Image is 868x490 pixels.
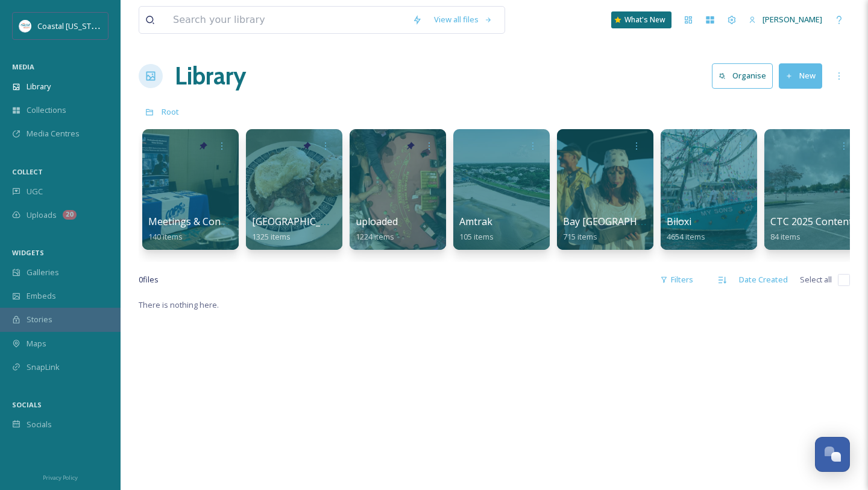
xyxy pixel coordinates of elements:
span: Galleries [27,267,59,278]
a: [GEOGRAPHIC_DATA]1325 items [252,216,349,242]
span: WIDGETS [12,248,44,257]
span: SnapLink [27,361,60,373]
span: 4654 items [667,231,705,242]
span: Uploads [27,209,57,221]
a: What's New [611,11,671,28]
span: Privacy Policy [43,474,78,482]
a: Privacy Policy [43,469,78,484]
a: Meetings & Conventions140 items [148,216,260,242]
span: 715 items [563,231,597,242]
img: download%20%281%29.jpeg [19,20,31,32]
a: [PERSON_NAME] [743,8,828,31]
a: View all files [428,8,498,31]
span: [GEOGRAPHIC_DATA] [252,215,349,228]
span: SOCIALS [12,400,42,409]
span: 140 items [148,231,183,242]
a: Biloxi4654 items [667,216,705,242]
a: uploaded1224 items [356,216,398,242]
span: Embeds [27,290,56,302]
button: Organise [712,63,773,88]
span: Root [162,106,179,117]
span: 105 items [459,231,494,242]
span: uploaded [356,215,398,228]
span: Select all [800,274,832,285]
span: MEDIA [12,62,34,71]
span: Coastal [US_STATE] [37,20,107,31]
div: Filters [654,268,699,291]
a: Amtrak105 items [459,216,494,242]
span: UGC [27,186,43,197]
a: Library [175,58,246,94]
span: 1224 items [356,231,394,242]
div: Date Created [733,268,794,291]
button: New [779,63,822,88]
span: 0 file s [139,274,159,285]
span: Media Centres [27,128,80,139]
span: 1325 items [252,231,291,242]
span: Library [27,81,51,92]
span: Stories [27,314,52,325]
div: 20 [63,210,77,220]
span: CTC 2025 Content [770,215,852,228]
span: Amtrak [459,215,492,228]
span: [PERSON_NAME] [763,14,822,25]
input: Search your library [167,7,406,33]
a: Bay [GEOGRAPHIC_DATA]715 items [563,216,679,242]
span: Bay [GEOGRAPHIC_DATA] [563,215,679,228]
span: COLLECT [12,167,43,176]
span: Maps [27,338,46,349]
span: There is nothing here. [139,299,219,310]
a: CTC 2025 Content84 items [770,216,852,242]
span: Meetings & Conventions [148,215,260,228]
span: Biloxi [667,215,691,228]
a: Root [162,104,179,119]
span: Socials [27,419,52,430]
span: Collections [27,104,66,116]
span: 84 items [770,231,800,242]
button: Open Chat [815,437,850,472]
